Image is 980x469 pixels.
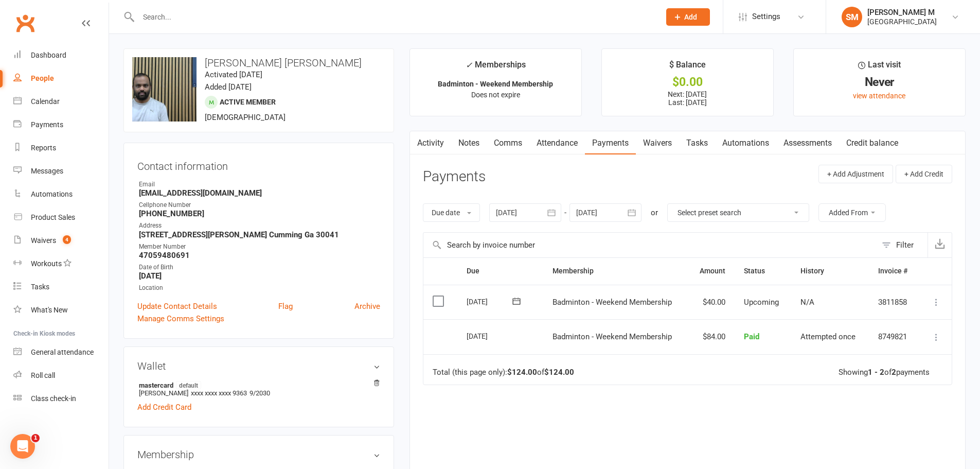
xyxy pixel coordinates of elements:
li: [PERSON_NAME] [137,379,380,398]
a: Archive [354,300,380,312]
div: Memberships [466,58,526,77]
div: $ Balance [669,58,706,77]
div: Reports [31,144,56,152]
span: Paid [744,332,759,341]
div: Date of Birth [139,263,380,272]
div: Showing of payments [839,368,930,377]
p: Next: [DATE] Last: [DATE] [611,90,764,107]
a: Credit balance [839,131,905,155]
div: Member Number [139,242,380,252]
div: Email [139,180,380,189]
td: $84.00 [688,319,735,354]
strong: [DATE] [139,271,380,281]
div: Waivers [31,236,56,245]
div: [DATE] [467,328,514,344]
div: Filter [896,239,914,251]
div: $0.00 [611,77,764,88]
h3: [PERSON_NAME] [PERSON_NAME] [132,57,385,68]
strong: [EMAIL_ADDRESS][DOMAIN_NAME] [139,188,380,198]
a: Flag [278,300,293,312]
button: Add [666,8,710,26]
h3: Wallet [137,360,380,372]
h3: Payments [423,169,486,185]
a: Tasks [13,275,109,299]
a: Workouts [13,252,109,275]
a: Activity [410,131,451,155]
td: $40.00 [688,285,735,320]
button: + Add Adjustment [818,165,893,183]
div: Payments [31,120,63,129]
span: Settings [752,5,780,28]
span: Add [684,13,697,21]
strong: $124.00 [544,368,574,377]
th: Due [457,258,543,284]
div: Tasks [31,283,49,291]
a: Add Credit Card [137,401,191,413]
div: or [651,206,658,219]
a: Comms [487,131,529,155]
a: Waivers 4 [13,229,109,252]
span: N/A [800,298,814,307]
div: Messages [31,167,63,175]
time: Activated [DATE] [205,70,262,79]
div: Product Sales [31,213,75,221]
div: Total (this page only): of [433,368,574,377]
a: Payments [13,113,109,136]
a: Product Sales [13,206,109,229]
div: SM [842,7,862,27]
a: Update Contact Details [137,300,217,312]
h3: Membership [137,449,380,460]
a: What's New [13,299,109,322]
a: Clubworx [12,10,38,36]
button: Filter [877,233,928,257]
a: Messages [13,160,109,183]
a: Assessments [776,131,839,155]
button: Due date [423,203,480,222]
strong: 2 [892,368,896,377]
td: 3811858 [869,285,919,320]
a: Manage Comms Settings [137,312,224,325]
i: ✓ [466,60,472,70]
div: What's New [31,306,68,314]
div: Workouts [31,259,62,268]
div: People [31,74,54,82]
span: Active member [220,98,276,106]
th: History [791,258,869,284]
div: [GEOGRAPHIC_DATA] [867,17,937,26]
span: Badminton - Weekend Membership [553,298,672,307]
a: Class kiosk mode [13,387,109,410]
time: Added [DATE] [205,82,252,92]
td: 8749821 [869,319,919,354]
div: Last visit [858,58,901,77]
div: Roll call [31,371,55,379]
span: Badminton - Weekend Membership [553,332,672,341]
strong: mastercard [139,381,375,389]
span: 9/2030 [250,389,270,397]
div: Never [803,77,956,88]
button: Added From [818,203,886,222]
span: Attempted once [800,332,856,341]
a: Waivers [636,131,679,155]
strong: 1 - 2 [868,368,884,377]
a: Roll call [13,364,109,387]
iframe: Intercom live chat [10,434,35,459]
a: Automations [715,131,776,155]
button: + Add Credit [896,165,952,183]
a: Dashboard [13,44,109,67]
div: Class check-in [31,394,76,403]
div: Calendar [31,97,60,106]
span: 1 [31,434,40,442]
input: Search... [135,10,653,24]
a: Calendar [13,90,109,113]
a: Notes [451,131,487,155]
input: Search by invoice number [423,233,877,257]
th: Membership [543,258,688,284]
img: image1760180786.png [132,57,197,121]
th: Invoice # [869,258,919,284]
a: Automations [13,183,109,206]
a: view attendance [853,92,905,100]
div: Automations [31,190,73,198]
strong: Badminton - Weekend Membership [438,80,553,88]
a: General attendance kiosk mode [13,341,109,364]
a: People [13,67,109,90]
